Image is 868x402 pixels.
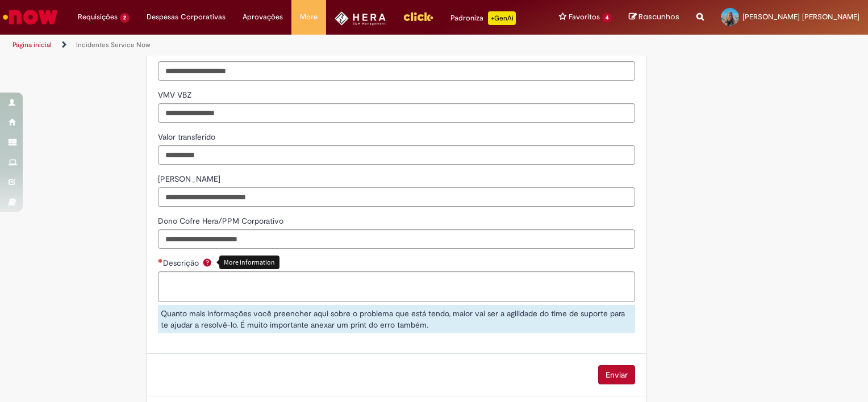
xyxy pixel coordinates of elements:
button: Enviar [598,365,635,384]
span: Aprovações [243,11,283,23]
input: Cofre Hera [158,187,635,207]
textarea: Descrição [158,271,635,302]
span: Somente leitura - Cofre Hera [158,174,223,184]
div: More information [219,256,279,269]
img: HeraLogo.png [335,11,386,26]
div: Padroniza [450,11,516,25]
span: Favoritos [569,11,600,23]
span: Despesas Corporativas [147,11,226,23]
a: Página inicial [12,40,52,49]
span: 2 [120,13,130,23]
span: [PERSON_NAME] [PERSON_NAME] [742,12,859,22]
input: VMV NBZ [158,61,635,81]
p: +GenAi [488,11,516,25]
span: Ajuda para Descrição [201,258,214,267]
span: Somente leitura - Valor transferido [158,132,218,142]
input: VMV VBZ [158,103,635,123]
span: Somente leitura - Dono Cofre Hera/PPM Corporativo [158,216,286,226]
input: Valor transferido [158,145,635,165]
span: Necessários [158,258,163,263]
span: Requisições [78,11,118,23]
span: 4 [602,13,612,23]
span: Somente leitura - VMV VBZ [158,90,194,100]
img: ServiceNow [1,6,60,28]
div: Quanto mais informações você preencher aqui sobre o problema que está tendo, maior vai ser a agil... [158,305,635,333]
ul: Trilhas de página [9,35,570,56]
a: Rascunhos [629,12,679,23]
a: Incidentes Service Now [76,40,151,49]
span: More [300,11,318,23]
span: Descrição [163,258,201,268]
span: Rascunhos [639,11,679,22]
img: click_logo_yellow_360x200.png [403,8,433,25]
input: Dono Cofre Hera/PPM Corporativo [158,229,635,249]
